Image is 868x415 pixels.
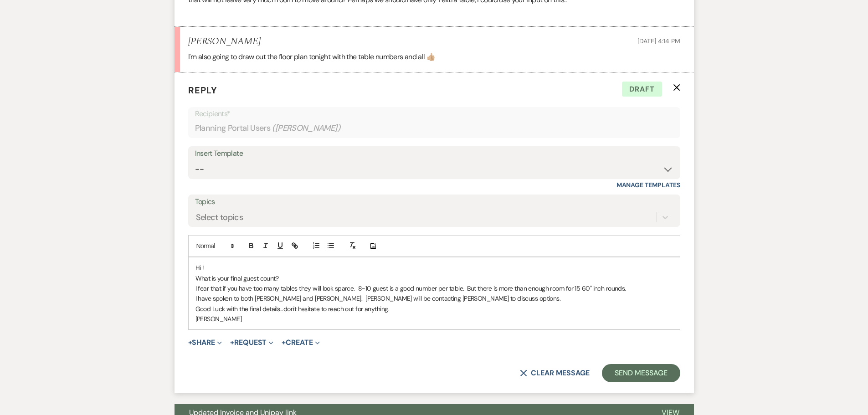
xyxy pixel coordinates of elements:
span: [DATE] 4:14 PM [637,37,680,45]
p: Good Luck with the final details...don't hesitate to reach out for anything. [195,304,673,314]
button: Request [230,339,273,346]
span: Reply [188,84,217,96]
div: Select topics [196,211,243,224]
button: Create [282,339,319,346]
div: Insert Template [195,147,673,160]
a: Manage Templates [616,181,680,189]
p: [PERSON_NAME] [195,314,673,324]
p: What is your final guest count? [195,273,673,283]
p: I'm also going to draw out the floor plan tonight with the table numbers and all 👍🏼 [188,51,680,63]
button: Clear message [520,369,589,377]
div: Planning Portal Users [195,119,673,137]
p: Recipients* [195,108,673,120]
button: Share [188,339,222,346]
label: Topics [195,195,673,209]
span: + [230,339,234,346]
button: Send Message [602,364,680,382]
span: + [282,339,286,346]
span: Draft [622,82,662,97]
p: I fear that if you have too many tables they will look sparce. 8-10 guest is a good number per ta... [195,283,673,293]
p: I have spoken to both [PERSON_NAME] and [PERSON_NAME]. [PERSON_NAME] will be contacting [PERSON_N... [195,293,673,303]
span: + [188,339,192,346]
span: ( [PERSON_NAME] ) [272,122,340,134]
h5: [PERSON_NAME] [188,36,261,47]
p: Hi ! [195,263,673,273]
